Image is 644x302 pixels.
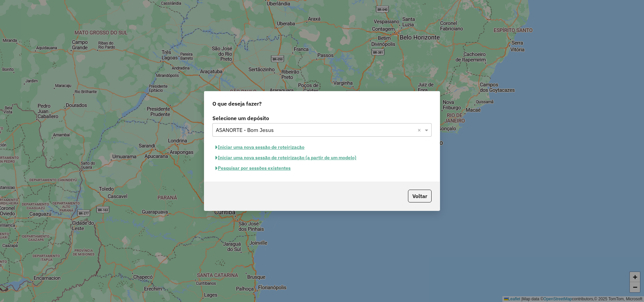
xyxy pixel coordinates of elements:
[417,126,423,134] span: Clear all
[212,114,432,122] label: Selecione um depósito
[408,190,432,202] button: Voltar
[212,100,262,108] span: O que deseja fazer?
[212,163,294,173] button: Pesquisar por sessões existentes
[212,142,308,153] button: Iniciar uma nova sessão de roteirização
[212,153,359,163] button: Iniciar uma nova sessão de roteirização (a partir de um modelo)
